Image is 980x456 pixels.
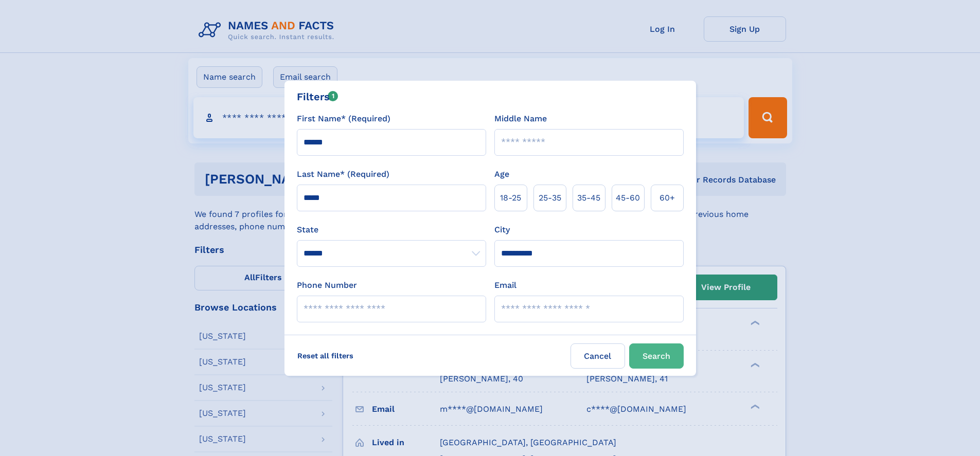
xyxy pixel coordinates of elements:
[616,192,640,204] span: 45‑60
[494,113,547,125] label: Middle Name
[500,192,521,204] span: 18‑25
[629,343,684,369] button: Search
[297,113,390,125] label: First Name* (Required)
[577,192,600,204] span: 35‑45
[297,168,389,180] label: Last Name* (Required)
[494,279,516,291] label: Email
[297,224,486,236] label: State
[494,168,509,180] label: Age
[297,279,357,291] label: Phone Number
[297,89,338,104] div: Filters
[494,224,510,236] label: City
[539,192,561,204] span: 25‑35
[660,192,675,204] span: 60+
[571,343,625,369] label: Cancel
[291,343,360,368] label: Reset all filters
